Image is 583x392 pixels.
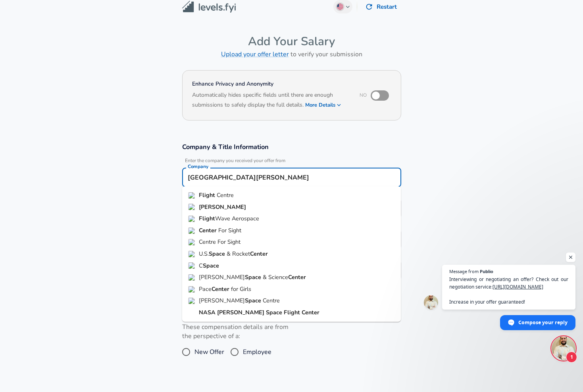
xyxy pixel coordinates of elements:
span: & Rocket [227,250,250,258]
label: Company [188,164,208,169]
span: New Offer [194,347,224,357]
span: for Girls [231,285,251,293]
span: Interviewing or negotiating an offer? Check out our negotiation service: Increase in your offer g... [449,275,568,306]
strong: Space [245,273,263,281]
span: For Sight [218,226,241,234]
h3: Company & Title Information [182,142,401,151]
strong: [PERSON_NAME] [217,308,266,316]
img: cspace.com [189,262,196,269]
input: Google [186,171,398,184]
h4: Enhance Privacy and Anonymity [192,80,349,88]
span: Employee [243,347,271,357]
span: C [199,262,203,270]
button: More Details [305,99,342,111]
img: chabotspace.org [189,274,196,281]
img: vssc.gov.in [189,298,196,304]
span: No [360,92,367,98]
span: Centre For Sight [199,238,241,246]
img: flightwave.aero [189,216,196,222]
strong: Space [266,308,284,316]
span: Enter the company you received your offer from [182,158,401,164]
strong: Space [209,250,227,258]
strong: Center [212,285,231,293]
span: Centre [217,191,234,199]
img: goddardtech.com [189,204,196,210]
span: 1 [566,352,577,363]
strong: Space [203,262,219,270]
div: Open chat [552,337,575,360]
strong: [PERSON_NAME] [199,203,246,211]
strong: Flight [199,191,217,199]
strong: Space [245,296,263,304]
h4: Add Your Salary [182,34,401,49]
strong: Center [302,308,319,316]
img: centerforsight.net [189,228,196,234]
strong: Flight [199,214,215,222]
span: [PERSON_NAME] [199,273,245,281]
span: [PERSON_NAME] [199,296,245,304]
strong: Center [250,250,268,258]
span: Publio [480,269,493,273]
strong: Flight [284,308,302,316]
img: pacecenter.org [189,286,196,293]
strong: Center [199,226,218,234]
img: centreforsight.net [189,239,196,245]
h6: Automatically hides specific fields until there are enough submissions to safely display the full... [192,91,349,111]
strong: NASA [199,308,217,316]
span: Centre [263,296,280,304]
a: Upload your offer letter [221,50,289,59]
h6: to verify your submission [182,49,401,60]
img: flightcentre.com.au [189,192,196,199]
img: Levels.fyi [182,1,236,13]
span: U.S. [199,250,209,258]
label: These compensation details are from the perspective of a: [182,323,289,341]
span: & Science [263,273,288,281]
strong: Center [288,273,306,281]
span: Compose your reply [518,316,568,329]
img: English (US) [337,4,343,10]
span: Message from [449,269,479,273]
span: Pace [199,285,212,293]
span: Wave Aerospace [215,214,259,222]
img: rocketcenter.com [189,251,196,257]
